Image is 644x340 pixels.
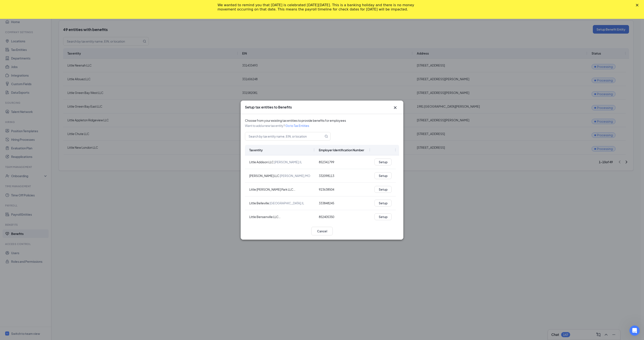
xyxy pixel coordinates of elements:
div: Close [636,4,640,6]
a: Go to Tax Entities [285,124,309,128]
button: Close [391,105,399,110]
span: [GEOGRAPHIC_DATA] , IL [270,201,304,205]
div: [PERSON_NAME] LLC [249,174,310,178]
div: Want to add a new tax entity? [245,123,399,128]
input: Search by tax entity name, EIN, or location [245,132,319,140]
div: We wanted to remind you that [DATE] is celebrated [DATE][DATE]. This is a banking holiday and the... [218,3,420,12]
button: Setup [374,200,392,206]
span: 333848245 [319,201,334,205]
span: 332098113 [319,174,334,178]
span: [PERSON_NAME] , IL [274,160,302,164]
span: 852405350 [319,215,334,219]
button: Cancel [311,227,333,235]
span: 923638504 [319,187,334,191]
iframe: Intercom live chat [629,325,640,336]
svg: MagnifyingGlass [325,135,328,138]
div: Choose from your existing tax entities to provide benefits for employees [245,118,399,123]
div: Little Belleville [249,201,304,205]
span: [PERSON_NAME] , MO [280,174,310,178]
button: Setup [374,172,392,179]
span: Tax entity [249,148,263,152]
button: Setup [374,213,392,220]
div: Little Bensenville LLC [249,215,310,219]
button: Setup [374,159,392,165]
div: Little Addison LLC [249,160,302,164]
div: Little [PERSON_NAME] Park LLC [249,187,310,192]
span: Employer Identification Number [319,148,364,152]
svg: Cross [393,105,398,110]
button: Setup [374,186,392,193]
span: 852341799 [319,160,334,164]
h3: Setup tax entities to Benefits [245,105,292,110]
